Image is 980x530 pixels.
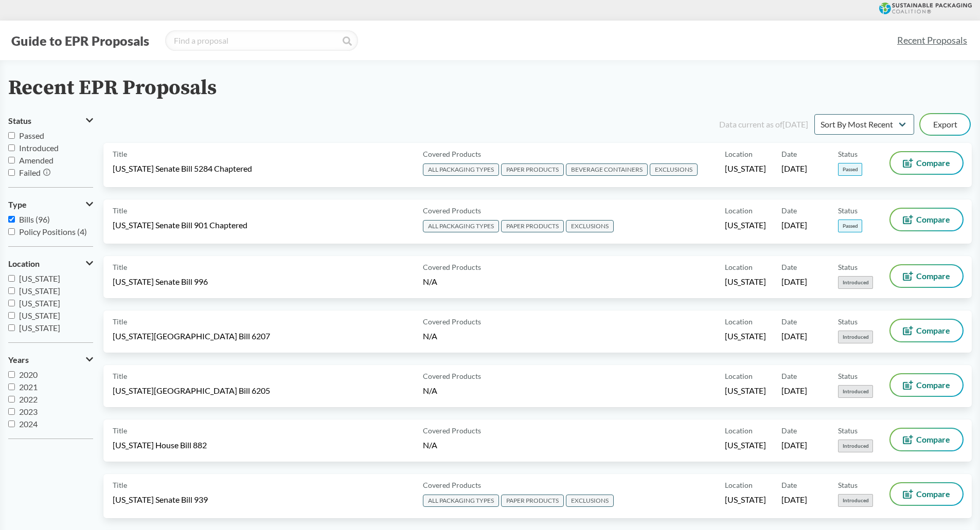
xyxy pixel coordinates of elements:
[113,425,127,436] span: Title
[423,163,499,176] span: ALL PACKAGING TYPES
[423,495,499,507] span: ALL PACKAGING TYPES
[781,385,807,396] span: [DATE]
[916,381,950,389] span: Compare
[566,495,614,507] span: EXCLUSIONS
[890,483,963,505] button: Compare
[916,272,950,280] span: Compare
[19,407,38,416] span: 2023
[781,262,797,272] span: Date
[8,32,152,49] button: Guide to EPR Proposals
[8,371,15,378] input: 2020
[423,262,481,272] span: Covered Products
[8,255,93,272] button: Location
[8,144,15,151] input: Introduced
[113,385,270,396] span: [US_STATE][GEOGRAPHIC_DATA] Bill 6205
[838,494,873,507] span: Introduced
[650,163,698,176] span: EXCLUSIONS
[19,298,60,308] span: [US_STATE]
[916,159,950,167] span: Compare
[8,259,40,268] span: Location
[423,149,481,159] span: Covered Products
[781,331,807,342] span: [DATE]
[890,320,963,341] button: Compare
[725,205,753,216] span: Location
[725,163,766,174] span: [US_STATE]
[890,152,963,174] button: Compare
[838,149,858,159] span: Status
[725,276,766,287] span: [US_STATE]
[423,371,481,381] span: Covered Products
[423,277,437,286] span: N/A
[165,30,358,51] input: Find a proposal
[8,408,15,415] input: 2023
[838,276,873,289] span: Introduced
[113,480,127,490] span: Title
[916,490,950,498] span: Compare
[19,143,59,153] span: Introduced
[501,495,564,507] span: PAPER PRODUCTS
[8,77,217,100] h2: Recent EPR Proposals
[423,316,481,327] span: Covered Products
[19,323,60,333] span: [US_STATE]
[838,425,858,436] span: Status
[19,419,38,429] span: 2024
[423,386,437,395] span: N/A
[725,371,753,381] span: Location
[781,220,807,231] span: [DATE]
[781,440,807,451] span: [DATE]
[781,494,807,505] span: [DATE]
[501,220,564,232] span: PAPER PRODUCTS
[781,163,807,174] span: [DATE]
[725,149,753,159] span: Location
[890,265,963,287] button: Compare
[423,425,481,436] span: Covered Products
[890,209,963,230] button: Compare
[781,425,797,436] span: Date
[725,316,753,327] span: Location
[8,287,15,294] input: [US_STATE]
[781,480,797,490] span: Date
[8,351,93,369] button: Years
[113,262,127,272] span: Title
[781,149,797,159] span: Date
[8,216,15,223] input: Bills (96)
[725,220,766,231] span: [US_STATE]
[8,275,15,282] input: [US_STATE]
[725,440,766,451] span: [US_STATE]
[8,396,15,403] input: 2022
[781,276,807,287] span: [DATE]
[725,385,766,396] span: [US_STATE]
[8,324,15,331] input: [US_STATE]
[838,316,858,327] span: Status
[781,205,797,216] span: Date
[113,205,127,216] span: Title
[8,312,15,319] input: [US_STATE]
[838,371,858,381] span: Status
[916,435,950,444] span: Compare
[719,118,808,131] div: Data current as of [DATE]
[8,132,15,139] input: Passed
[890,429,963,450] button: Compare
[423,480,481,490] span: Covered Products
[725,331,766,342] span: [US_STATE]
[113,316,127,327] span: Title
[8,196,93,213] button: Type
[19,273,60,283] span: [US_STATE]
[19,227,87,236] span: Policy Positions (4)
[8,116,31,125] span: Status
[19,168,41,177] span: Failed
[725,494,766,505] span: [US_STATE]
[725,262,753,272] span: Location
[8,355,29,364] span: Years
[8,157,15,163] input: Amended
[423,440,437,450] span: N/A
[113,440,207,451] span: [US_STATE] House Bill 882
[838,163,862,176] span: Passed
[8,421,15,427] input: 2024
[838,440,873,452] span: Introduced
[838,480,858,490] span: Status
[113,371,127,381] span: Title
[19,131,44,140] span: Passed
[8,200,27,209] span: Type
[19,155,54,165] span: Amended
